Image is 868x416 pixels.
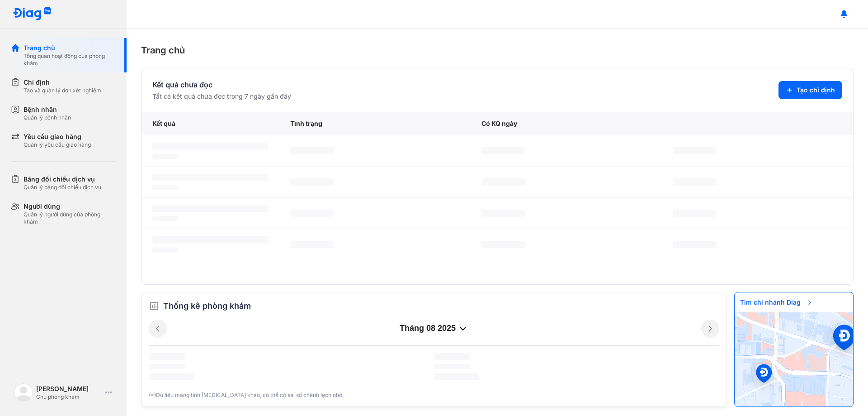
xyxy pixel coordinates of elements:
[36,393,101,401] div: Chủ phòng khám
[434,353,470,360] span: ‌
[152,174,269,181] span: ‌
[152,205,269,212] span: ‌
[24,184,101,191] div: Quản lý bảng đối chiếu dịch vụ
[673,241,716,248] span: ‌
[152,236,269,244] span: ‌
[152,185,178,190] span: ‌
[290,147,334,154] span: ‌
[481,147,525,154] span: ‌
[149,364,185,369] span: ‌
[481,178,525,186] span: ‌
[24,43,116,53] div: Trang chủ
[152,153,178,159] span: ‌
[24,114,71,121] div: Quản lý bệnh nhân
[24,105,71,114] div: Bệnh nhân
[167,323,701,334] div: tháng 08 2025
[149,353,185,360] span: ‌
[152,216,178,221] span: ‌
[24,211,116,225] div: Quản lý người dùng của phòng khám
[24,53,116,67] div: Tổng quan hoạt động của phòng khám
[481,241,525,248] span: ‌
[149,391,719,399] div: (*)Dữ liệu mang tính [MEDICAL_DATA] khảo, có thể có sai số chênh lệch nhỏ.
[481,210,525,217] span: ‌
[673,178,716,186] span: ‌
[149,301,160,311] img: order.5a6da16c.svg
[142,112,279,135] div: Kết quả
[152,247,178,253] span: ‌
[152,79,291,90] div: Kết quả chưa đọc
[24,87,101,94] div: Tạo và quản lý đơn xét nghiệm
[14,383,33,402] img: logo
[735,292,819,312] span: Tìm chi nhánh Diag
[290,241,334,248] span: ‌
[152,92,291,101] div: Tất cả kết quả chưa đọc trong 7 ngày gần đây
[290,178,334,186] span: ‌
[24,175,101,184] div: Bảng đối chiếu dịch vụ
[152,143,269,150] span: ‌
[24,202,116,211] div: Người dùng
[36,384,101,393] div: [PERSON_NAME]
[24,132,91,141] div: Yêu cầu giao hàng
[434,364,470,369] span: ‌
[163,300,251,312] span: Thống kê phòng khám
[673,147,716,154] span: ‌
[24,141,91,148] div: Quản lý yêu cầu giao hàng
[141,43,854,57] div: Trang chủ
[778,81,842,99] button: Tạo chỉ định
[434,373,479,380] span: ‌
[471,112,662,135] div: Có KQ ngày
[797,86,835,95] span: Tạo chỉ định
[24,78,101,87] div: Chỉ định
[149,373,194,380] span: ‌
[13,7,52,21] img: logo
[290,210,334,217] span: ‌
[673,210,716,217] span: ‌
[279,112,471,135] div: Tình trạng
